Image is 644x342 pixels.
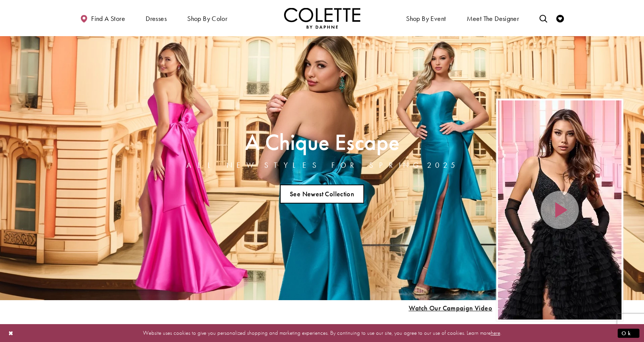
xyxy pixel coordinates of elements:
span: Dresses [146,15,167,22]
a: Check Wishlist [554,8,566,29]
button: Close Dialog [5,326,18,340]
a: Toggle search [538,8,549,29]
ul: Slider Links [184,181,460,207]
a: Find a store [78,8,127,29]
span: Shop by color [187,15,227,22]
p: Website uses cookies to give you personalized shopping and marketing experiences. By continuing t... [55,328,589,338]
span: Play Slide #15 Video [408,304,492,312]
a: here [491,329,500,337]
span: Shop by color [185,8,229,29]
span: Shop By Event [406,15,446,22]
span: Find a store [91,15,125,22]
button: Submit Dialog [618,328,639,338]
span: Shop By Event [404,8,448,29]
img: Colette by Daphne [284,8,360,29]
span: Dresses [144,8,169,29]
a: Visit Home Page [284,8,360,29]
a: See Newest Collection A Chique Escape All New Styles For Spring 2025 [280,185,365,204]
a: Meet the designer [465,8,521,29]
span: Meet the designer [467,15,519,22]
